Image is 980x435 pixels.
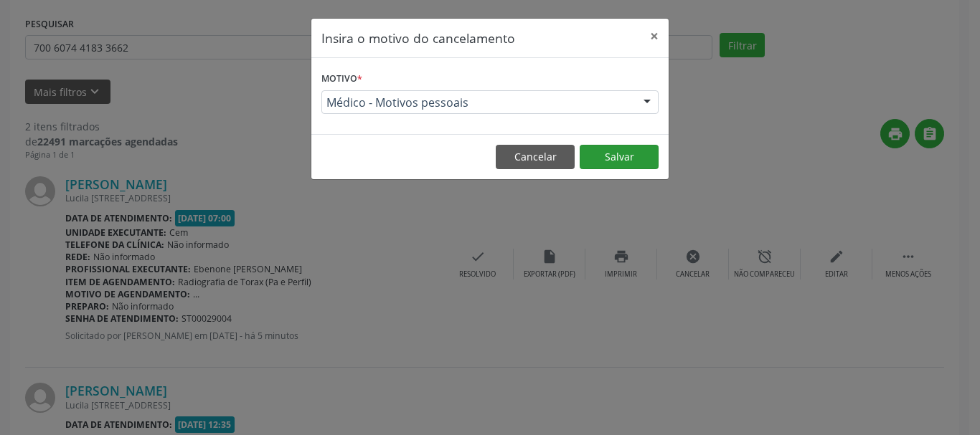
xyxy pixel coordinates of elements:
button: Salvar [580,145,659,169]
label: Motivo [321,68,362,90]
span: Médico - Motivos pessoais [326,95,629,110]
button: Cancelar [496,145,575,169]
h5: Insira o motivo do cancelamento [321,29,515,47]
button: Close [640,19,669,54]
